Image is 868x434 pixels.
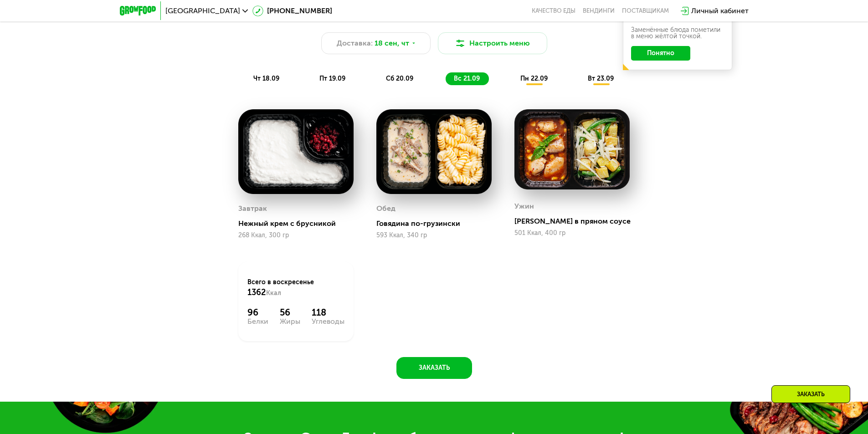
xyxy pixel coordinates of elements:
div: Говядина по-грузински [376,219,499,228]
div: Завтрак [238,202,267,215]
span: 1362 [247,287,266,297]
span: Ккал [266,289,281,297]
button: Настроить меню [438,32,547,54]
div: Ужин [514,199,534,213]
div: Жиры [280,318,300,325]
div: [PERSON_NAME] в пряном соусе [514,217,637,226]
a: Вендинги [583,7,615,15]
span: вс 21.09 [454,75,480,82]
span: пн 22.09 [520,75,548,82]
div: Углеводы [312,318,344,325]
div: 118 [312,307,344,318]
div: 501 Ккал, 400 гр [514,230,630,237]
a: Качество еды [532,7,575,15]
span: [GEOGRAPHIC_DATA] [165,7,240,15]
div: поставщикам [622,7,669,15]
div: Обед [376,202,395,215]
span: вт 23.09 [588,75,614,82]
button: Понятно [631,46,690,61]
div: 268 Ккал, 300 гр [238,232,354,239]
span: 18 сен, чт [375,38,409,49]
span: пт 19.09 [319,75,345,82]
div: 593 Ккал, 340 гр [376,232,492,239]
span: сб 20.09 [386,75,413,82]
span: чт 18.09 [253,75,279,82]
div: Белки [247,318,268,325]
a: [PHONE_NUMBER] [252,5,332,16]
button: Заказать [396,357,472,379]
div: Заказать [771,385,850,403]
span: Доставка: [337,38,373,49]
div: Личный кабинет [691,5,749,16]
div: Всего в воскресенье [247,278,344,298]
div: Нежный крем с брусникой [238,219,361,228]
div: 56 [280,307,300,318]
div: 96 [247,307,268,318]
div: Заменённые блюда пометили в меню жёлтой точкой. [631,27,724,40]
